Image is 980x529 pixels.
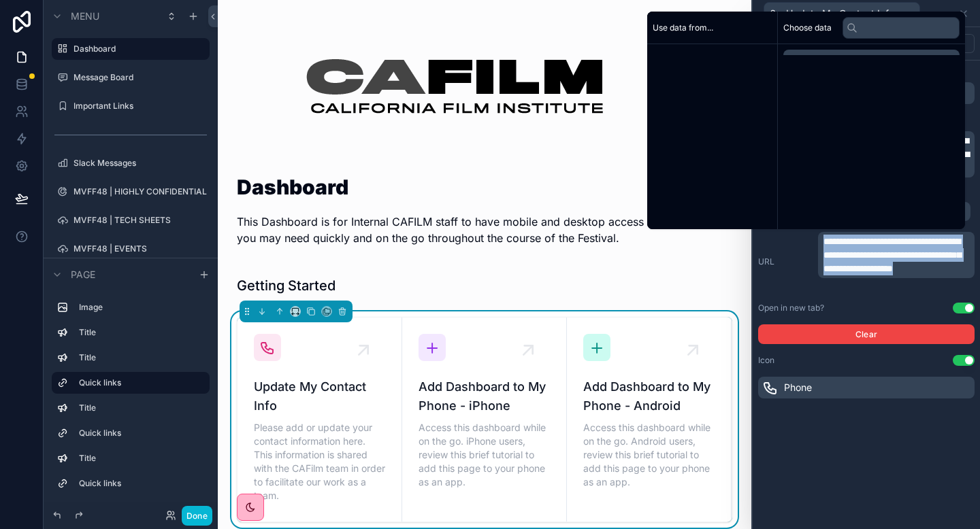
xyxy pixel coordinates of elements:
[758,324,975,344] button: Clear
[402,318,567,522] a: Add Dashboard to My Phone - iPhoneAccess this dashboard while on the go. iPhone users, review thi...
[44,290,218,502] div: scrollable content
[71,267,95,281] span: Page
[73,72,207,83] label: Message Board
[79,478,204,489] label: Quick links
[583,421,715,489] span: Access this dashboard while on the go. Android users, review this brief tutorial to add this page...
[764,2,920,25] button: Update My Contact Info
[73,158,207,169] label: Slack Messages
[79,302,204,313] label: Image
[79,377,199,388] label: Quick links
[73,101,207,112] label: Important Links
[73,186,207,197] label: MVFF48 | HIGHLY CONFIDENTIAL
[254,377,385,415] span: Update My Contact Info
[419,377,550,415] span: Add Dashboard to My Phone - iPhone
[758,256,813,267] label: URL
[79,327,204,338] label: Title
[238,318,402,522] a: Update My Contact InfoPlease add or update your contact information here. This information is sha...
[758,355,774,366] label: Icon
[79,453,204,464] label: Title
[71,10,99,23] span: Menu
[79,403,204,413] label: Title
[758,303,824,313] div: Open in new tab?
[182,506,212,526] button: Done
[79,352,204,363] label: Title
[818,232,975,278] div: scrollable content
[73,44,201,54] label: Dashboard
[567,318,732,522] a: Add Dashboard to My Phone - AndroidAccess this dashboard while on the go. Android users, review t...
[79,428,204,439] label: Quick links
[783,22,832,33] span: Choose data
[784,381,812,394] span: Phone
[73,243,207,254] label: MVFF48 | EVENTS
[653,22,713,33] span: Use data from...
[254,421,385,502] span: Please add or update your contact information here. This information is shared with the CAFilm te...
[583,377,715,415] span: Add Dashboard to My Phone - Android
[73,215,207,226] label: MVFF48 | TECH SHEETS
[786,7,894,20] span: Update My Contact Info
[419,421,550,489] span: Access this dashboard while on the go. iPhone users, review this brief tutorial to add this page ...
